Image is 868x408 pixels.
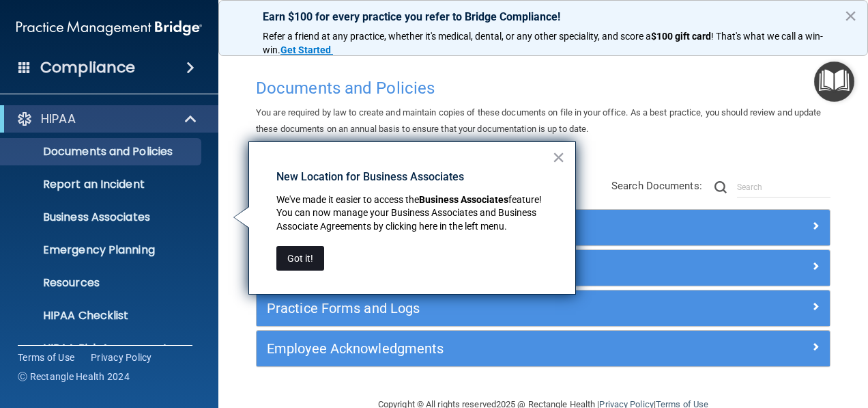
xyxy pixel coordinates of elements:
p: HIPAA Risk Assessment [9,342,195,355]
p: HIPAA Checklist [9,309,195,323]
p: Resources [9,276,195,290]
p: HIPAA [41,111,76,127]
button: Close [552,146,565,168]
h4: Documents and Policies [256,79,830,97]
iframe: Drift Widget Chat Controller [632,311,852,366]
p: Emergency Planning [9,243,195,257]
input: Search [737,177,830,198]
p: Business Associates [9,210,195,224]
span: Ⓒ Rectangle Health 2024 [18,370,130,383]
strong: $100 gift card [651,31,711,42]
a: Terms of Use [18,351,74,364]
button: Got it! [276,246,324,271]
p: Report an Incident [9,178,195,191]
span: We've made it easier to access the [276,194,419,205]
img: PMB logo [16,14,202,42]
img: ic-search.3b580494.png [714,181,727,193]
h4: Compliance [40,58,135,77]
a: Privacy Policy [91,351,152,364]
span: feature! You can now manage your Business Associates and Business Associate Agreements by clickin... [276,194,544,232]
p: Documents and Policies [9,145,195,159]
p: New Location for Business Associates [276,169,551,185]
button: Close [844,5,857,27]
p: Earn $100 for every practice you refer to Bridge Compliance! [263,10,824,23]
strong: Business Associates [419,194,508,205]
span: Refer a friend at any practice, whether it's medical, dental, or any other speciality, and score a [263,31,651,42]
h5: Employee Acknowledgments [267,341,676,356]
span: Search Documents: [611,180,702,192]
strong: Get Started [280,44,331,55]
span: ! That's what we call a win-win. [263,31,823,55]
span: You are required by law to create and maintain copies of these documents on file in your office. ... [256,107,822,134]
h5: Practice Forms and Logs [267,301,676,316]
button: Open Resource Center [814,62,854,102]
